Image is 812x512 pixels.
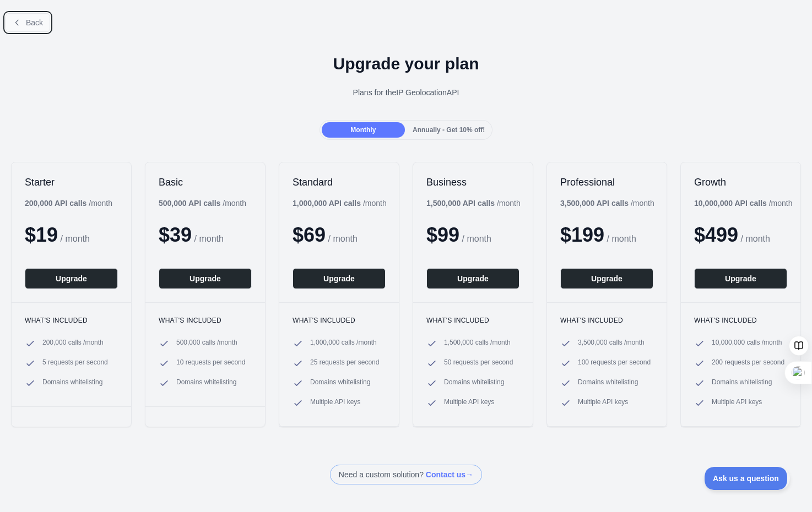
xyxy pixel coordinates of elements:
div: / month [293,198,387,209]
span: $ 69 [293,224,326,246]
div: / month [694,198,793,209]
div: / month [426,198,521,209]
span: $ 199 [560,224,604,246]
div: / month [560,198,654,209]
span: $ 499 [694,224,738,246]
b: 1,000,000 API calls [293,199,361,208]
h2: Standard [293,176,386,189]
b: 1,500,000 API calls [426,199,495,208]
iframe: Toggle Customer Support [705,467,790,490]
h2: Professional [560,176,653,189]
b: 3,500,000 API calls [560,199,629,208]
span: $ 99 [426,224,459,246]
b: 10,000,000 API calls [694,199,767,208]
h2: Business [426,176,519,189]
h2: Growth [694,176,787,189]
